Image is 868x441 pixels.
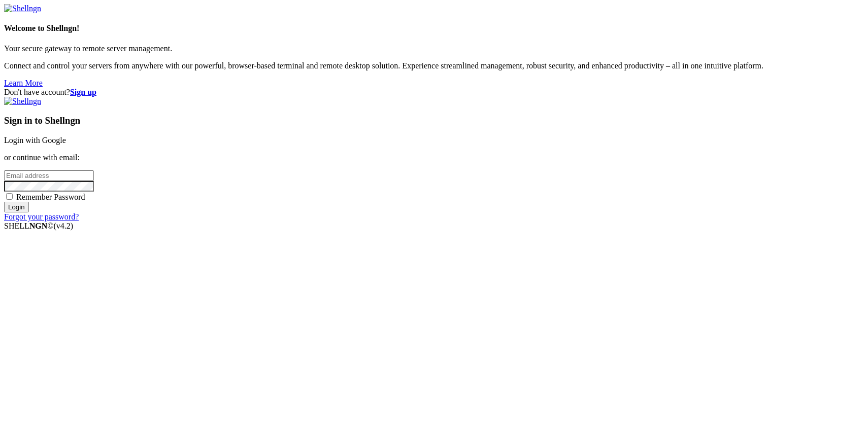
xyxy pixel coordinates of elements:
[4,97,41,106] img: Shellngn
[70,88,96,96] a: Sign up
[4,61,864,70] p: Connect and control your servers from anywhere with our powerful, browser-based terminal and remo...
[4,212,79,221] a: Forgot your password?
[4,24,864,33] h4: Welcome to Shellngn!
[29,222,48,230] b: NGN
[4,202,29,212] input: Login
[4,88,864,97] div: Don't have account?
[54,222,74,230] span: 4.2.0
[6,193,13,200] input: Remember Password
[4,153,864,162] p: or continue with email:
[4,136,66,144] a: Login with Google
[4,44,864,53] p: Your secure gateway to remote server management.
[4,170,94,181] input: Email address
[4,222,73,230] span: SHELL ©
[4,79,43,87] a: Learn More
[16,193,85,201] span: Remember Password
[4,4,41,13] img: Shellngn
[4,115,864,126] h3: Sign in to Shellngn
